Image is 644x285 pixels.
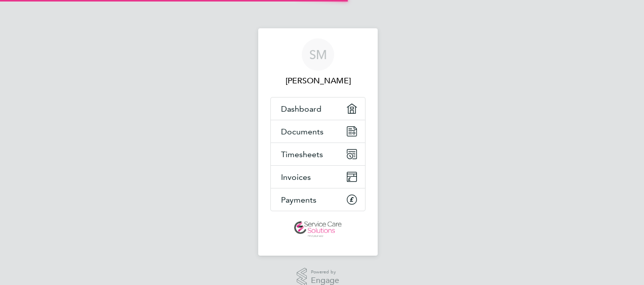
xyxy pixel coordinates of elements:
[270,38,366,87] a: SM[PERSON_NAME]
[271,166,365,188] a: Invoices
[270,75,366,87] span: Sonja Marzouki
[281,104,321,114] span: Dashboard
[271,98,365,120] a: Dashboard
[281,150,323,159] span: Timesheets
[311,268,339,276] span: Powered by
[271,188,365,211] a: Payments
[281,195,316,205] span: Payments
[281,172,311,182] span: Invoices
[311,276,339,285] span: Engage
[271,143,365,165] a: Timesheets
[309,48,327,61] span: SM
[270,221,366,238] a: Go to home page
[281,127,324,136] span: Documents
[271,120,365,142] a: Documents
[294,221,342,238] img: servicecare-logo-retina.png
[258,28,378,256] nav: Main navigation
